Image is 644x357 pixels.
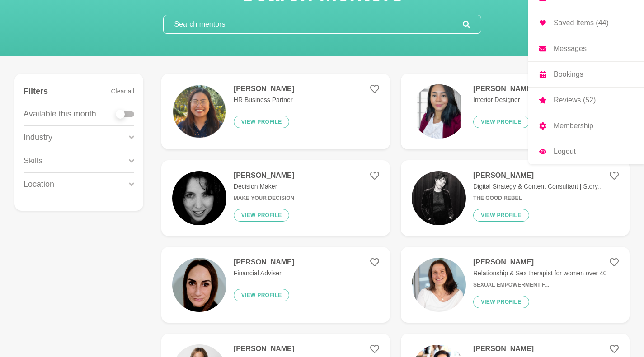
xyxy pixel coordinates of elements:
[473,296,529,308] button: View profile
[554,148,576,155] p: Logout
[401,247,630,323] a: [PERSON_NAME]Relationship & Sex therapist for women over 40Sexual Empowerment f...View profile
[528,36,644,61] a: Messages
[234,182,294,191] p: Decision Maker
[473,182,603,191] p: Digital Strategy & Content Consultant | Story...
[554,71,583,78] p: Bookings
[412,258,466,312] img: d6e4e6fb47c6b0833f5b2b80120bcf2f287bc3aa-2570x2447.jpg
[554,97,596,104] p: Reviews (52)
[161,247,390,323] a: [PERSON_NAME]Financial AdviserView profile
[528,88,644,113] a: Reviews (52)
[234,269,294,278] p: Financial Adviser
[473,209,529,222] button: View profile
[554,45,587,52] p: Messages
[412,84,466,139] img: 672c9e0f5c28f94a877040268cd8e7ac1f2c7f14-1080x1350.png
[164,15,463,33] input: Search mentors
[473,344,613,353] h4: [PERSON_NAME]
[473,116,529,128] button: View profile
[172,171,226,225] img: 443bca476f7facefe296c2c6ab68eb81e300ea47-400x400.jpg
[401,74,630,149] a: [PERSON_NAME]Interior DesignerView profile
[24,108,96,120] p: Available this month
[234,289,290,301] button: View profile
[234,171,294,180] h4: [PERSON_NAME]
[528,10,644,36] a: Saved Items (44)
[172,258,226,312] img: 2462cd17f0db61ae0eaf7f297afa55aeb6b07152-1255x1348.jpg
[473,282,607,288] h6: Sexual Empowerment f...
[473,269,607,278] p: Relationship & Sex therapist for women over 40
[111,81,134,102] button: Clear all
[473,258,607,267] h4: [PERSON_NAME]
[473,195,603,202] h6: The Good Rebel
[528,62,644,87] a: Bookings
[161,74,390,149] a: [PERSON_NAME]HR Business PartnerView profile
[24,86,48,97] h4: Filters
[234,95,294,105] p: HR Business Partner
[234,195,294,202] h6: Make Your Decision
[234,209,290,222] button: View profile
[401,160,630,236] a: [PERSON_NAME]Digital Strategy & Content Consultant | Story...The Good RebelView profile
[234,84,294,93] h4: [PERSON_NAME]
[554,122,593,130] p: Membership
[234,258,294,267] h4: [PERSON_NAME]
[234,116,290,128] button: View profile
[473,171,603,180] h4: [PERSON_NAME]
[412,171,466,225] img: 1044fa7e6122d2a8171cf257dcb819e56f039831-1170x656.jpg
[473,84,534,93] h4: [PERSON_NAME]
[473,95,534,105] p: Interior Designer
[161,160,390,236] a: [PERSON_NAME]Decision MakerMake Your DecisionView profile
[172,84,226,139] img: 231d6636be52241877ec7df6b9df3e537ea7a8ca-1080x1080.png
[24,178,54,190] p: Location
[24,155,42,167] p: Skills
[554,19,609,27] p: Saved Items (44)
[234,344,367,353] h4: [PERSON_NAME]
[24,131,52,144] p: Industry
